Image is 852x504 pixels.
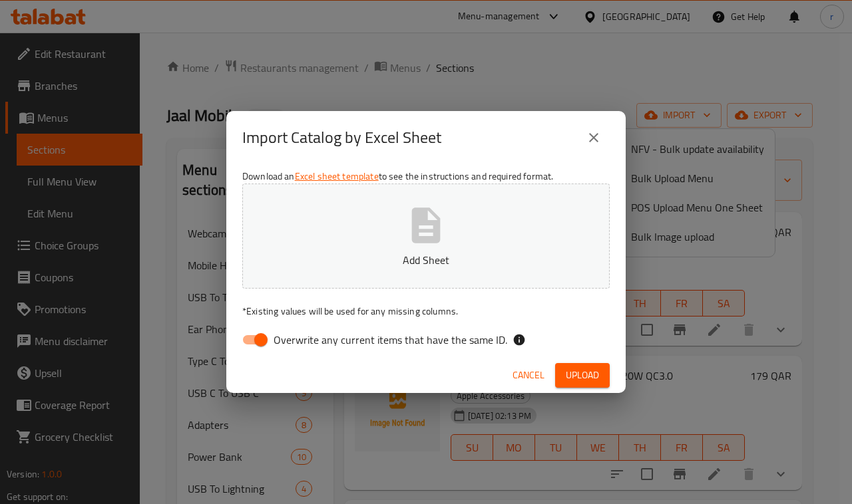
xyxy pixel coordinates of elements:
button: Add Sheet [242,184,610,289]
div: Download an to see the instructions and required format. [226,164,626,357]
h2: Import Catalog by Excel Sheet [242,127,441,148]
button: Cancel [507,363,550,388]
button: close [578,122,610,154]
span: Upload [566,367,599,384]
svg: If the overwrite option isn't selected, then the items that match an existing ID will be ignored ... [513,333,526,346]
p: Existing values will be used for any missing columns. [242,305,610,318]
span: Cancel [513,367,544,384]
span: Overwrite any current items that have the same ID. [274,332,507,348]
button: Upload [555,363,610,388]
p: Add Sheet [263,252,589,268]
a: Excel sheet template [295,168,379,185]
